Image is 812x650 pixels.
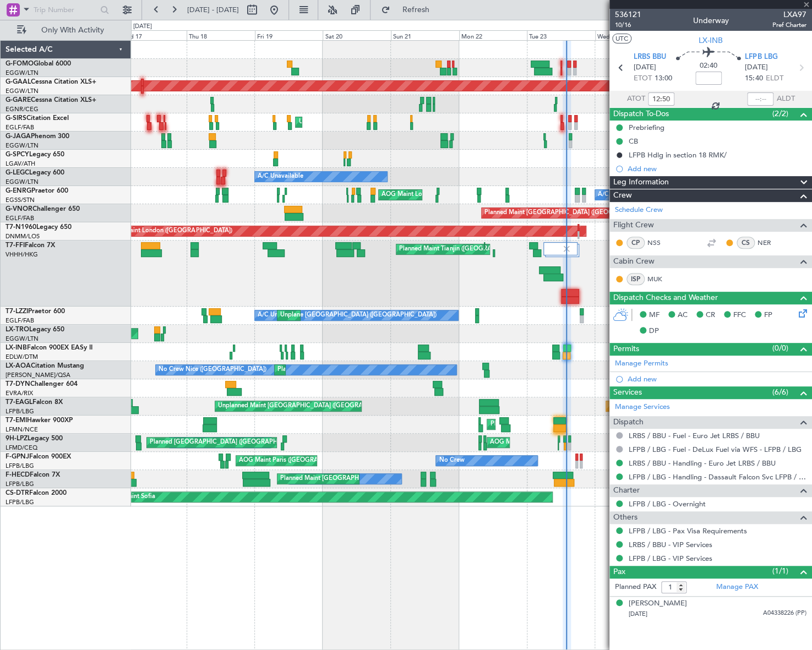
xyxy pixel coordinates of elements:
span: (1/1) [772,565,788,577]
a: G-GARECessna Citation XLS+ [6,97,96,103]
a: Manage PAX [716,582,758,593]
a: EVRA/RIX [6,389,33,397]
span: LFPB LBG [745,52,777,63]
span: Refresh [393,6,439,14]
span: LX-INB [699,35,723,46]
div: No Crew [439,452,464,469]
div: Add new [628,164,806,173]
span: 02:40 [700,61,717,72]
a: NSS [647,238,672,248]
span: [DATE] [745,62,767,73]
span: FP [764,310,772,321]
div: [DATE] [133,22,152,31]
a: LFMD/CEQ [6,444,37,452]
div: CB [629,136,638,146]
span: [DATE] [629,610,647,618]
span: Leg Information [613,176,669,189]
span: LRBS BBU [634,52,666,63]
a: EGNR/CEG [6,105,39,113]
span: T7-N1960 [6,224,36,231]
span: Dispatch [613,416,644,429]
div: ISP [626,273,645,285]
a: DNMM/LOS [6,232,40,241]
a: LGAV/ATH [6,160,35,168]
a: LX-AOACitation Mustang [6,363,84,369]
a: G-LEGCLegacy 600 [6,170,64,176]
span: 536121 [615,9,641,20]
span: Crew [613,189,632,202]
a: EGGW/LTN [6,178,39,186]
span: Charter [613,484,640,497]
a: EGLF/FAB [6,123,34,132]
a: Schedule Crew [615,205,663,216]
div: A/C Unavailable [598,187,644,203]
div: AOG Maint London ([GEOGRAPHIC_DATA]) [382,187,505,203]
a: LX-TROLegacy 650 [6,326,64,333]
a: Manage Permits [615,358,668,369]
a: VHHH/HKG [6,250,38,259]
div: Sun 21 [391,30,459,40]
span: G-ENRG [6,188,31,194]
span: T7-LZZI [6,308,28,315]
a: LFMN/NCE [6,425,38,434]
span: ATOT [627,94,645,105]
span: G-FOMO [6,61,34,67]
span: Others [613,511,637,524]
div: Add new [628,374,806,384]
img: gray-close.svg [562,244,571,254]
a: LFPB/LBG [6,480,34,488]
span: F-HECD [6,472,30,478]
span: ALDT [776,94,794,105]
span: G-JAGA [6,133,31,140]
span: [DATE] - [DATE] [187,5,239,15]
a: EGGW/LTN [6,87,39,95]
div: Wed 17 [119,30,187,40]
span: (0/0) [772,342,788,354]
a: T7-N1960Legacy 650 [6,224,72,231]
div: Fri 19 [255,30,323,40]
div: Planned Maint [GEOGRAPHIC_DATA] ([GEOGRAPHIC_DATA]) [484,205,658,221]
div: No Crew Nice ([GEOGRAPHIC_DATA]) [159,362,266,378]
button: Refresh [376,1,442,19]
a: G-SIRSCitation Excel [6,115,69,122]
a: LRBS / BBU - Handling - Euro Jet LRBS / BBU [629,458,776,468]
div: LFPB Hdlg in section 18 RMK/ [629,150,727,160]
div: AOG Maint Paris ([GEOGRAPHIC_DATA]) [239,452,355,469]
a: EGGW/LTN [6,335,39,343]
span: (2/2) [772,108,788,119]
span: [DATE] [634,62,656,73]
a: LFPB / LBG - Overnight [629,499,706,509]
span: T7-EMI [6,417,27,424]
a: F-GPNJFalcon 900EX [6,454,71,460]
span: T7-FFI [6,242,25,249]
div: Planned Maint Tianjin ([GEOGRAPHIC_DATA]) [399,241,527,258]
a: Manage Services [615,402,670,413]
div: Unplanned Maint [GEOGRAPHIC_DATA] ([GEOGRAPHIC_DATA]) [298,114,479,130]
span: T7-DYN [6,381,30,387]
span: Permits [613,343,639,356]
a: G-JAGAPhenom 300 [6,133,69,140]
div: [PERSON_NAME] [629,598,687,609]
span: (6/6) [772,386,788,398]
div: A/C Unavailable [GEOGRAPHIC_DATA] ([GEOGRAPHIC_DATA]) [258,307,437,324]
span: DP [649,326,659,337]
div: CP [626,237,645,249]
span: G-LEGC [6,170,29,176]
div: AOG Maint London ([GEOGRAPHIC_DATA]) [108,223,232,239]
a: T7-LZZIPraetor 600 [6,308,65,315]
a: [PERSON_NAME]/QSA [6,371,70,379]
a: EGLF/FAB [6,214,34,222]
button: UTC [612,34,631,43]
span: AC [678,310,688,321]
a: EDLW/DTM [6,353,38,361]
a: LFPB / LBG - Pax Visa Requirements [629,526,747,536]
a: T7-EMIHawker 900XP [6,417,73,424]
span: G-GAAL [6,79,31,85]
span: CS-DTR [6,490,29,496]
span: Cabin Crew [613,255,655,268]
a: F-HECDFalcon 7X [6,472,60,478]
div: Planned Maint [GEOGRAPHIC_DATA] [490,416,595,433]
a: LRBS / BBU - Fuel - Euro Jet LRBS / BBU [629,431,760,440]
span: T7-EAGL [6,399,32,406]
div: Unplanned Maint [GEOGRAPHIC_DATA] ([GEOGRAPHIC_DATA]) [218,398,399,414]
